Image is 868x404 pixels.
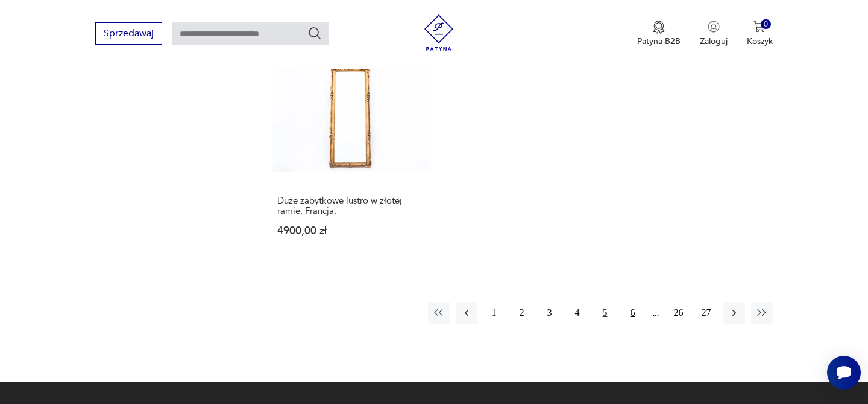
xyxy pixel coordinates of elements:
[95,30,162,39] a: Sprzedawaj
[637,21,681,47] button: Patyna B2B
[622,302,644,324] button: 6
[700,21,728,47] button: Zaloguj
[277,196,425,216] h3: Duże zabytkowe lustro w złotej ramie, Francja.
[827,356,861,390] iframe: Smartsupp widget button
[747,21,773,47] button: 0Koszyk
[753,21,766,33] img: Ikona koszyka
[567,302,588,324] button: 4
[511,302,533,324] button: 2
[747,36,773,47] p: Koszyk
[539,302,561,324] button: 3
[700,36,728,47] p: Zaloguj
[421,14,457,51] img: Patyna - sklep z meblami i dekoracjami vintage
[668,302,690,324] button: 26
[594,302,616,324] button: 5
[637,21,681,47] a: Ikona medaluPatyna B2B
[483,302,505,324] button: 1
[637,36,681,47] p: Patyna B2B
[653,21,665,34] img: Ikona medalu
[761,19,771,30] div: 0
[708,21,720,33] img: Ikonka użytkownika
[696,302,717,324] button: 27
[95,22,162,45] button: Sprzedawaj
[277,226,425,236] p: 4900,00 zł
[307,26,322,40] button: Szukaj
[272,27,430,260] a: Duże zabytkowe lustro w złotej ramie, Francja.Duże zabytkowe lustro w złotej ramie, Francja.4900,...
